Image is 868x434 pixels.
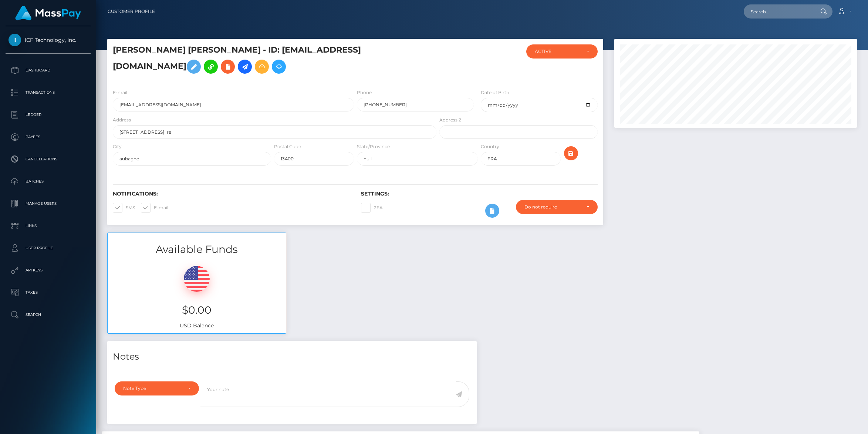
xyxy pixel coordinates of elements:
p: Search [9,309,88,320]
a: Ledger [6,106,91,124]
label: 2FA [361,203,383,213]
p: Dashboard [9,65,88,76]
label: E-mail [141,203,168,213]
img: ICF Technology, Inc. [9,34,21,46]
div: Note Type [123,385,182,391]
p: Transactions [9,87,88,98]
a: API Keys [6,261,91,280]
button: Do not require [516,200,598,214]
a: Dashboard [6,61,91,80]
div: Do not require [524,204,581,210]
a: Links [6,217,91,235]
label: E-mail [113,89,127,96]
input: Search... [744,4,813,19]
p: Ledger [9,109,88,120]
p: Taxes [9,287,88,298]
div: ACTIVE [535,49,581,54]
h6: Notifications: [113,191,350,197]
label: SMS [113,203,135,213]
p: Batches [9,176,88,187]
p: Payees [9,131,88,143]
a: Payees [6,128,91,146]
label: State/Province [357,143,390,150]
p: Links [9,220,88,231]
div: USD Balance [108,257,286,333]
label: Address 2 [439,117,461,123]
label: Date of Birth [481,89,509,96]
h3: $0.00 [113,303,280,317]
a: Initiate Payout [238,60,252,74]
a: Transactions [6,83,91,102]
p: Cancellations [9,154,88,165]
button: Note Type [115,381,199,395]
a: Batches [6,172,91,191]
a: Customer Profile [108,4,155,19]
label: Phone [357,89,372,96]
a: Search [6,306,91,324]
p: Manage Users [9,198,88,209]
label: City [113,143,122,150]
button: ACTIVE [526,44,598,59]
a: Cancellations [6,150,91,168]
img: MassPay Logo [15,6,81,20]
h3: Available Funds [108,242,286,257]
p: API Keys [9,265,88,276]
h5: [PERSON_NAME] [PERSON_NAME] - ID: [EMAIL_ADDRESS][DOMAIN_NAME] [113,44,432,77]
h4: Notes [113,350,471,363]
a: Taxes [6,283,91,302]
span: ICF Technology, Inc. [6,37,91,43]
p: User Profile [9,243,88,254]
a: Manage Users [6,194,91,213]
img: USD.png [184,266,210,292]
label: Postal Code [274,143,301,150]
label: Country [481,143,499,150]
label: Address [113,117,131,123]
h6: Settings: [361,191,598,197]
a: User Profile [6,239,91,257]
